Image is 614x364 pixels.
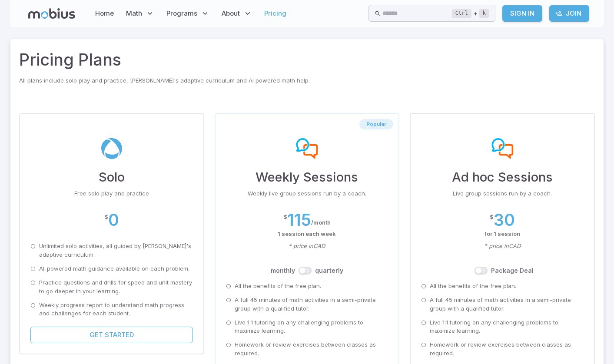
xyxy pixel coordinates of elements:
[479,9,489,18] kbd: k
[39,265,189,273] p: AI-powered math guidance available on each problem.
[421,168,584,187] h3: Ad hoc Sessions
[262,3,289,23] a: Pricing
[430,296,584,313] p: A full 45 minutes of math activities in a semi-private group with a qualified tutor.
[104,213,108,222] p: $
[235,282,321,291] p: All the benefits of the free plan.
[296,138,318,159] img: weekly-sessions-plan-img
[421,242,584,251] p: * price in CAD
[93,3,116,23] a: Home
[235,296,388,313] p: A full 45 minutes of math activities in a semi-private group with a qualified tutor.
[30,189,193,198] p: Free solo play and practice
[226,242,388,251] p: * price in CAD
[39,242,193,259] p: Unlimited solo activities, all guided by [PERSON_NAME]'s adaptive curriculum.
[19,76,595,85] p: All plans include solo play and practice, [PERSON_NAME]'s adaptive curriculum and AI powered math...
[430,282,516,291] p: All the benefits of the free plan.
[39,278,193,296] p: Practice questions and drills for speed and unit mastery to go deeper in your learning.
[494,210,515,229] h2: 30
[311,218,331,227] p: / month
[226,230,388,238] p: 1 session each week
[287,210,311,229] h2: 115
[452,9,471,18] kbd: Ctrl
[421,230,584,238] p: for 1 session
[226,168,388,187] h3: Weekly Sessions
[315,266,343,275] label: quarterly
[283,213,287,222] p: $
[108,210,119,229] h2: 0
[166,9,197,18] span: Programs
[430,341,584,358] p: Homework or review exercises between classes as required.
[491,266,534,275] label: Package Deal
[39,301,193,318] p: Weekly progress report to understand math progress and challenges for each student.
[126,9,142,18] span: Math
[359,121,393,128] span: Popular
[222,9,240,18] span: About
[491,138,513,159] img: ad-hoc sessions-plan-img
[30,327,193,343] button: Get Started
[549,5,589,22] a: Join
[430,318,584,336] p: Live 1:1 tutoring on any challenging problems to maximize learning.
[502,5,542,22] a: Sign In
[101,138,123,159] img: solo-plan-img
[421,189,584,198] p: Live group sessions run by a coach.
[30,168,193,187] h3: Solo
[235,341,388,358] p: Homework or review exercises between classes as required.
[19,48,595,72] h2: Pricing Plans
[490,213,494,222] p: $
[271,266,295,275] label: month ly
[235,318,388,336] p: Live 1:1 tutoring on any challenging problems to maximize learning.
[226,189,388,198] p: Weekly live group sessions run by a coach.
[452,8,489,19] div: +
